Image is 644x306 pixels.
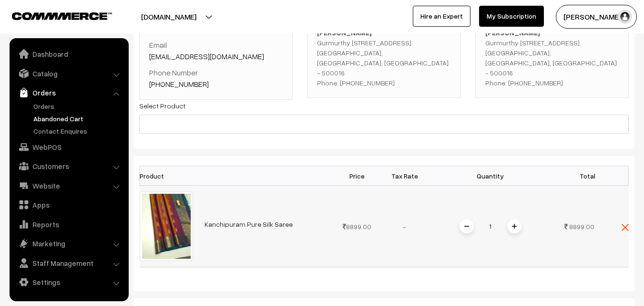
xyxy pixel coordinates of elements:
p: Phone Number [149,67,283,90]
a: Contact Enquires [31,126,125,136]
a: My Subscription [479,6,544,27]
a: Marketing [12,235,125,252]
a: Kanchipuram Pure Silk Saree [204,220,293,228]
b: [PERSON_NAME] [485,29,540,37]
a: Website [12,177,125,194]
button: [PERSON_NAME] [556,5,637,29]
a: Abandoned Cart [31,114,125,124]
a: Orders [31,101,125,111]
b: [PERSON_NAME] [317,29,372,37]
label: Select Product [139,101,185,111]
th: Price [333,166,381,186]
span: 8899.00 [569,222,594,231]
p: Gurmurthy [STREET_ADDRESS] [GEOGRAPHIC_DATA], [GEOGRAPHIC_DATA], [GEOGRAPHIC_DATA] - 500016 Phone... [317,28,450,88]
img: plusI [512,224,517,229]
th: Product [140,166,199,186]
button: [DOMAIN_NAME] [108,5,230,29]
img: user [618,10,632,24]
a: [PHONE_NUMBER] [149,79,209,89]
a: Apps [12,196,125,213]
a: Catalog [12,65,125,82]
img: close [622,224,629,231]
a: Orders [12,84,125,101]
a: Settings [12,274,125,291]
p: Email [149,39,283,62]
th: Tax Rate [381,166,429,186]
th: Total [552,166,600,186]
th: Quantity [429,166,552,186]
img: COMMMERCE [12,12,112,20]
a: WebPOS [12,138,125,156]
td: 8899.00 [333,186,381,267]
img: minus [464,224,469,229]
a: [EMAIL_ADDRESS][DOMAIN_NAME] [149,52,264,61]
a: COMMMERCE [12,10,95,21]
a: Dashboard [12,45,125,63]
a: Hire an Expert [413,6,470,27]
span: - [403,222,406,231]
a: Staff Management [12,254,125,272]
a: Reports [12,216,125,233]
p: Gurmurthy [STREET_ADDRESS] [GEOGRAPHIC_DATA], [GEOGRAPHIC_DATA], [GEOGRAPHIC_DATA] - 500016 Phone... [485,28,619,88]
a: Customers [12,158,125,175]
img: kanchipuram-saree-va11856-aug.jpeg [140,191,193,261]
